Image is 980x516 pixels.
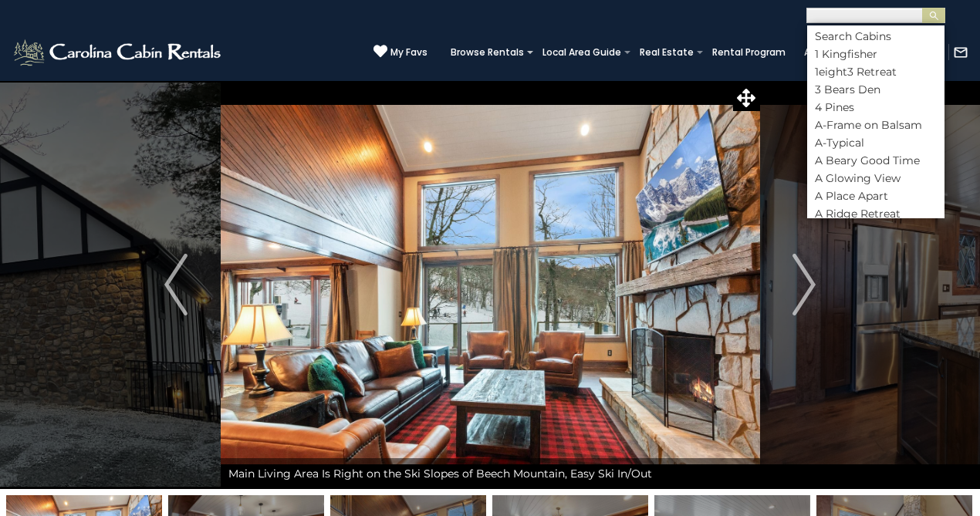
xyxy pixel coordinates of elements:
[373,44,427,60] a: My Favs
[632,42,701,63] a: Real Estate
[953,45,968,60] img: mail-regular-white.png
[12,37,225,68] img: White-1-2.png
[807,171,945,185] li: A Glowing View
[807,47,945,61] li: 1 Kingfisher
[164,254,188,315] img: arrow
[759,80,849,489] button: Next
[807,100,945,114] li: 4 Pines
[807,189,945,203] li: A Place Apart
[807,83,945,96] li: 3 Bears Den
[535,42,629,63] a: Local Area Guide
[390,46,427,59] span: My Favs
[807,65,945,79] li: 1eight3 Retreat
[807,29,945,43] li: Search Cabins
[807,118,945,132] li: A-Frame on Balsam
[221,458,760,489] div: Main Living Area Is Right on the Ski Slopes of Beech Mountain, Easy Ski In/Out
[131,80,221,489] button: Previous
[807,136,945,150] li: A-Typical
[807,207,945,221] li: A Ridge Retreat
[792,254,816,315] img: arrow
[443,42,532,63] a: Browse Rentals
[705,42,793,63] a: Rental Program
[796,42,841,63] a: About
[807,153,945,167] li: A Beary Good Time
